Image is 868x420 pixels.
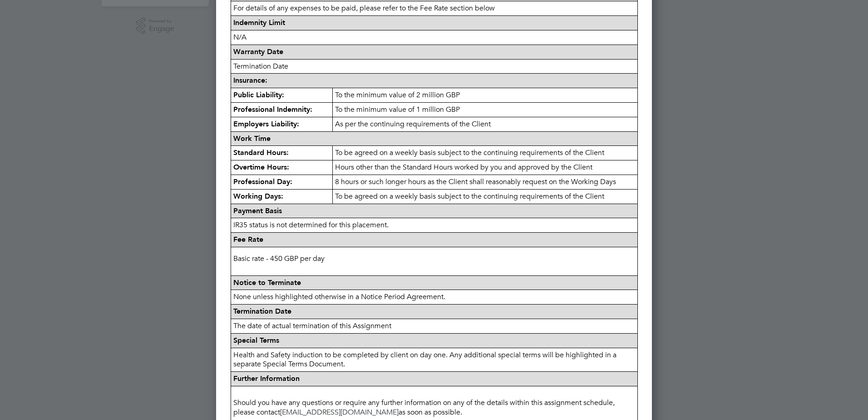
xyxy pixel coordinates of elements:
[333,146,637,160] p: To be agreed on a weekly basis subject to the continuing requirements of the Client
[233,134,271,143] strong: Work Time
[231,1,637,15] p: For details of any expenses to be paid, please refer to the Fee Rate section below
[233,120,299,128] strong: Employers Liability:
[280,408,399,417] a: [EMAIL_ADDRESS][DOMAIN_NAME]
[231,60,637,74] p: Termination Date
[233,177,292,186] strong: Professional Day:
[233,18,285,27] strong: Indemnity Limit
[233,47,283,56] strong: Warranty Date
[231,252,637,266] li: Basic rate - 450 GBP per day
[233,278,301,287] strong: Notice to Terminate
[231,348,637,372] p: Health and Safety induction to be completed by client on day one. Any additional special terms wi...
[231,30,637,45] p: N/A
[333,88,637,102] p: To the minimum value of 2 million GBP
[333,117,637,131] p: As per the continuing requirements of the Client
[233,307,291,315] strong: Termination Date
[233,90,284,99] strong: Public Liability:
[231,290,637,304] p: None unless highlighted otherwise in a Notice Period Agreement.
[333,160,637,175] p: Hours other than the Standard Hours worked by you and approved by the Client
[233,105,312,114] strong: Professional Indemnity:
[233,336,279,345] strong: Special Terms
[233,163,289,171] strong: Overtime Hours:
[233,76,267,85] strong: Insurance:
[333,103,637,117] p: To the minimum value of 1 million GBP
[333,190,637,204] p: To be agreed on a weekly basis subject to the continuing requirements of the Client
[233,374,300,383] strong: Further Information
[231,319,637,333] p: The date of actual termination of this Assignment
[233,206,282,215] strong: Payment Basis
[233,148,289,157] strong: Standard Hours:
[233,192,283,200] strong: Working Days:
[231,218,637,232] p: IR35 status is not determined for this placement.
[333,175,637,189] p: 8 hours or such longer hours as the Client shall reasonably request on the Working Days
[233,235,263,244] strong: Fee Rate
[231,396,637,420] p: Should you have any questions or require any further information on any of the details within thi...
